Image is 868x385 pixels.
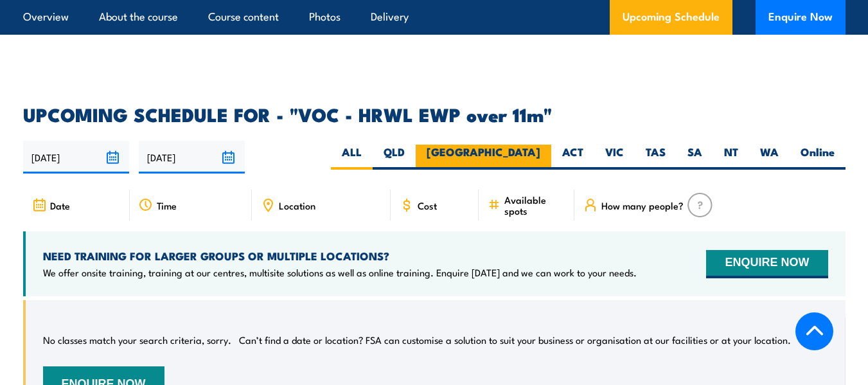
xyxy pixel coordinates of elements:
label: [GEOGRAPHIC_DATA] [416,145,551,170]
span: How many people? [601,200,684,211]
label: TAS [635,145,677,170]
h2: UPCOMING SCHEDULE FOR - "VOC - HRWL EWP over 11m" [23,105,846,122]
span: Date [50,200,70,211]
label: Online [790,145,846,170]
label: SA [677,145,713,170]
label: ACT [551,145,594,170]
input: From date [23,141,129,174]
span: Cost [418,200,437,211]
label: ALL [331,145,373,170]
p: We offer onsite training, training at our centres, multisite solutions as well as online training... [43,266,637,279]
label: NT [713,145,749,170]
button: ENQUIRE NOW [706,250,828,278]
label: QLD [373,145,416,170]
p: No classes match your search criteria, sorry. [43,334,231,346]
label: VIC [594,145,635,170]
input: To date [139,141,245,174]
span: Location [279,200,315,211]
p: Can’t find a date or location? FSA can customise a solution to suit your business or organisation... [239,334,791,346]
span: Time [157,200,177,211]
span: Available spots [504,194,565,216]
label: WA [749,145,790,170]
h4: NEED TRAINING FOR LARGER GROUPS OR MULTIPLE LOCATIONS? [43,249,637,263]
